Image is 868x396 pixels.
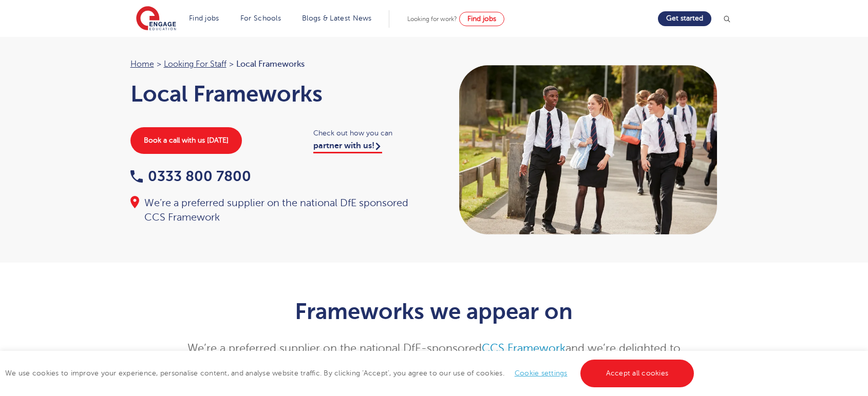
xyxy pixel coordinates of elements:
[240,14,281,22] a: For Schools
[302,14,372,22] a: Blogs & Latest News
[5,369,696,377] span: We use cookies to improve your experience, personalise content, and analyse website traffic. By c...
[164,60,227,69] a: Looking for staff
[130,168,251,184] a: 0333 800 7800
[130,57,424,71] nav: breadcrumb
[407,15,457,23] span: Looking for work?
[313,127,424,139] span: Check out how you can
[130,196,424,225] div: We’re a preferred supplier on the national DfE sponsored CCS Framework
[130,127,242,154] a: Book a call with us [DATE]
[189,14,219,22] a: Find jobs
[482,342,565,354] a: CCS Framework
[313,141,382,153] a: partner with us!
[515,369,568,377] a: Cookie settings
[580,360,694,387] a: Accept all cookies
[459,12,504,26] a: Find jobs
[236,57,305,71] span: Local Frameworks
[658,11,711,26] a: Get started
[182,299,686,324] h1: Frameworks we appear on
[229,60,234,69] span: >
[136,6,176,32] img: Engage Education
[130,60,154,69] a: Home
[467,15,496,23] span: Find jobs
[157,60,161,69] span: >
[130,81,424,107] h1: Local Frameworks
